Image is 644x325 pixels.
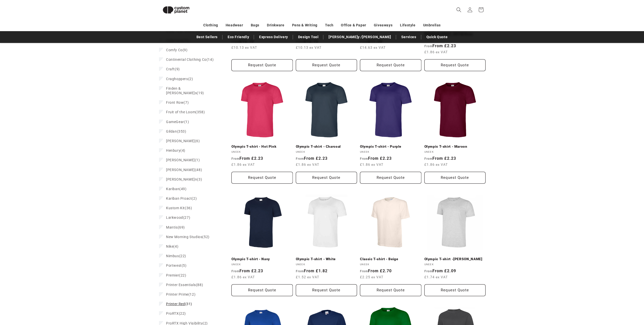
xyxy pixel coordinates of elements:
span: (1) [166,158,200,162]
span: (358) [166,110,205,114]
span: Fruit of the Loom [166,110,195,114]
span: [PERSON_NAME] [166,168,195,172]
span: Craghoppers [166,77,188,81]
a: Office & Paper [341,21,366,30]
button: Request Quote [424,284,486,296]
span: Printer Prime [166,292,188,296]
button: Request Quote [296,284,357,296]
span: Continental Clothing Co [166,58,207,62]
span: Comfy Co [166,48,183,52]
span: (5) [166,263,187,268]
a: Headwear [226,21,243,30]
span: Finden &[PERSON_NAME]s [166,86,197,95]
span: (19) [166,86,215,95]
span: (2) [166,77,193,81]
span: Premier [166,273,179,277]
span: (49) [166,187,187,191]
span: Mantis [166,225,178,229]
button: Request Quote [360,172,421,184]
button: Request Quote [296,172,357,184]
iframe: Chat Widget [558,271,644,325]
span: (7) [166,100,189,105]
a: [PERSON_NAME]y /[PERSON_NAME] [326,33,393,41]
a: Lifestyle [400,21,415,30]
span: (14) [166,57,214,62]
span: GameGear [166,120,184,124]
span: (1) [166,120,189,124]
img: Custom Planet [158,2,194,18]
span: (4) [166,244,178,249]
a: Design Tool [296,33,321,41]
span: Printer Red [166,302,185,306]
span: (52) [166,235,210,239]
span: Printer Essentials [166,283,196,287]
span: Nimbus [166,254,179,258]
a: Bags [251,21,259,30]
a: Olympic T-shirt - Hot Pink [231,144,293,149]
span: ProRTX [166,311,179,315]
a: Olympic T-shirt - Purple [360,144,421,149]
button: Request Quote [231,59,293,71]
a: Drinkware [267,21,284,30]
span: (31) [166,302,192,306]
a: Olympic T-shirt - Navy [231,257,293,261]
span: Gildan [166,129,177,133]
span: (12) [166,292,195,297]
a: Services [399,33,419,41]
a: Olympic T-shirt - Charcoal [296,144,357,149]
a: Olympic T-shirt -[PERSON_NAME] [424,257,486,261]
span: (22) [166,273,186,278]
span: Craft [166,67,175,71]
a: Giveaways [374,21,392,30]
a: Tech [325,21,333,30]
span: (3) [166,177,202,182]
button: Request Quote [424,59,486,71]
a: Olympic T-shirt - Maroon [424,144,486,149]
span: Larkwood [166,215,183,220]
span: (27) [166,215,190,220]
button: Request Quote [231,284,293,296]
a: Olympic T-shirt - White [296,257,357,261]
button: Request Quote [360,284,421,296]
span: (69) [166,225,185,230]
span: Portwest [166,263,182,267]
summary: Search [453,4,464,15]
: Request Quote [360,59,421,71]
span: [PERSON_NAME] [166,139,195,143]
button: Request Quote [231,172,293,184]
span: (22) [166,311,186,316]
span: (88) [166,283,203,287]
a: Eco Friendly [225,33,252,41]
span: [PERSON_NAME] [166,158,195,162]
span: New Morning Studios [166,235,202,239]
span: (353) [166,129,186,134]
span: (48) [166,168,202,172]
span: [PERSON_NAME]n [166,177,197,181]
span: (9) [166,48,188,52]
span: (2) [166,196,197,201]
button: Request Quote [424,172,486,184]
a: Best Sellers [194,33,220,41]
a: Express Delivery [257,33,291,41]
span: Front Row [166,100,184,104]
span: (9) [166,67,180,71]
a: Clothing [203,21,218,30]
span: (4) [166,148,185,153]
a: Pens & Writing [292,21,317,30]
span: (22) [166,254,186,258]
span: Henbury [166,148,180,152]
span: Kariban [166,187,179,191]
span: (6) [166,139,200,143]
span: Kariban Proact [166,196,192,200]
a: Quick Quote [424,33,450,41]
span: (36) [166,206,192,210]
span: Nike [166,244,173,248]
span: Kustom Kit [166,206,185,210]
a: Umbrellas [423,21,441,30]
a: Classic T-shirt - Beige [360,257,421,261]
button: Request Quote [296,59,357,71]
